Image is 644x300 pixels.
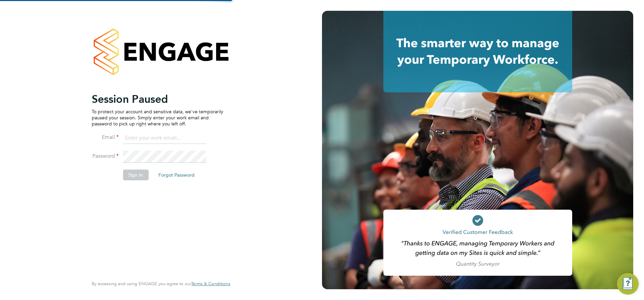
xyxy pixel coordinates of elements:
h2: Session Paused [92,92,223,106]
p: To protect your account and sensitive data, we've temporarily paused your session. Simply enter y... [92,109,223,127]
label: Password [92,153,119,160]
button: Forgot Password [153,170,200,180]
button: Sign In [123,170,148,180]
a: Terms & Conditions [191,281,230,287]
label: Email [92,134,119,141]
input: Enter your work email... [123,132,206,144]
button: Engage Resource Center [617,273,639,295]
span: By accessing and using ENGAGE you agree to our [92,281,230,287]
